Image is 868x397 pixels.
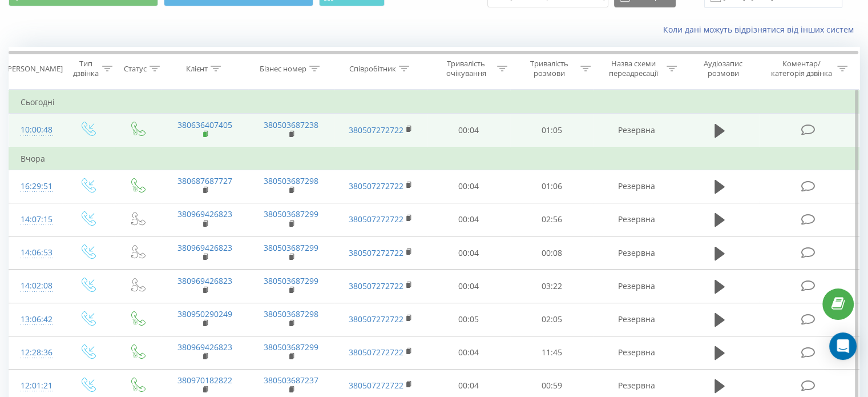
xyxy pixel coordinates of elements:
[5,64,63,74] div: [PERSON_NAME]
[593,336,679,369] td: Резервна
[427,303,510,336] td: 00:05
[349,380,403,391] a: 380507272722
[510,114,593,147] td: 01:05
[264,119,318,130] a: 380503687238
[177,375,232,386] a: 380970182822
[427,203,510,236] td: 00:04
[177,308,232,319] a: 380950290249
[520,59,578,78] div: Тривалість розмови
[349,247,403,258] a: 380507272722
[427,236,510,270] td: 00:04
[593,303,679,336] td: Резервна
[21,375,51,397] div: 12:01:21
[593,270,679,303] td: Резервна
[21,119,51,141] div: 10:00:48
[124,64,147,74] div: Статус
[349,181,403,191] a: 380507272722
[21,308,51,331] div: 13:06:42
[593,236,679,270] td: Резервна
[349,64,396,74] div: Співробітник
[264,242,318,253] a: 380503687299
[349,347,403,358] a: 380507272722
[510,203,593,236] td: 02:56
[510,170,593,203] td: 01:06
[9,91,859,114] td: Сьогодні
[349,214,403,224] a: 380507272722
[593,170,679,203] td: Резервна
[349,280,403,291] a: 380507272722
[510,236,593,270] td: 00:08
[21,175,51,198] div: 16:29:51
[186,64,208,74] div: Клієнт
[593,114,679,147] td: Резервна
[349,314,403,324] a: 380507272722
[768,59,834,78] div: Коментар/категорія дзвінка
[510,270,593,303] td: 03:22
[510,336,593,369] td: 11:45
[264,375,318,386] a: 380503687237
[264,308,318,319] a: 380503687298
[264,342,318,352] a: 380503687299
[690,59,757,78] div: Аудіозапис розмови
[604,59,664,78] div: Назва схеми переадресації
[264,208,318,219] a: 380503687299
[427,114,510,147] td: 00:04
[427,270,510,303] td: 00:04
[427,336,510,369] td: 00:04
[264,275,318,286] a: 380503687299
[427,170,510,203] td: 00:04
[21,275,51,297] div: 14:02:08
[593,203,679,236] td: Резервна
[21,208,51,231] div: 14:07:15
[177,119,232,130] a: 380636407405
[177,275,232,286] a: 380969426823
[177,342,232,352] a: 380969426823
[9,147,859,170] td: Вчора
[177,208,232,219] a: 380969426823
[177,242,232,253] a: 380969426823
[21,242,51,264] div: 14:06:53
[663,24,859,35] a: Коли дані можуть відрізнятися вiд інших систем
[260,64,306,74] div: Бізнес номер
[349,125,403,135] a: 380507272722
[438,59,495,78] div: Тривалість очікування
[510,303,593,336] td: 02:05
[72,59,99,78] div: Тип дзвінка
[264,175,318,186] a: 380503687298
[829,332,857,360] div: Open Intercom Messenger
[177,175,232,186] a: 380687687727
[21,342,51,364] div: 12:28:36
